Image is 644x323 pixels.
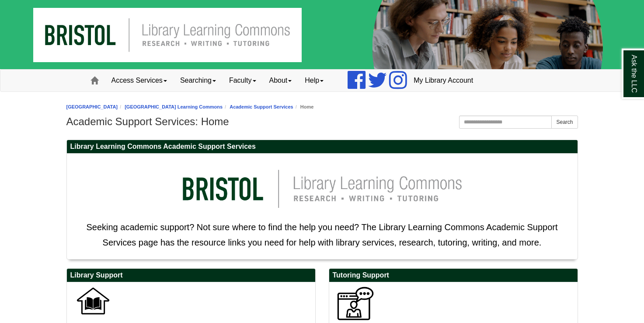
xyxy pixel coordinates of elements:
[67,269,315,282] h2: Library Support
[407,70,480,91] a: My Library Account
[66,103,578,111] nav: breadcrumb
[230,104,293,109] a: Academic Support Services
[263,70,299,91] a: About
[169,158,475,220] img: llc logo
[125,104,223,109] a: [GEOGRAPHIC_DATA] Learning Commons
[298,70,330,91] a: Help
[223,70,263,91] a: Faculty
[105,70,174,91] a: Access Services
[67,140,578,154] h2: Library Learning Commons Academic Support Services
[551,116,578,129] button: Search
[329,269,578,282] h2: Tutoring Support
[86,222,557,247] span: Seeking academic support? Not sure where to find the help you need? The Library Learning Commons ...
[293,103,314,111] li: Home
[174,70,223,91] a: Searching
[66,104,118,109] a: [GEOGRAPHIC_DATA]
[66,116,578,128] h1: Academic Support Services: Home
